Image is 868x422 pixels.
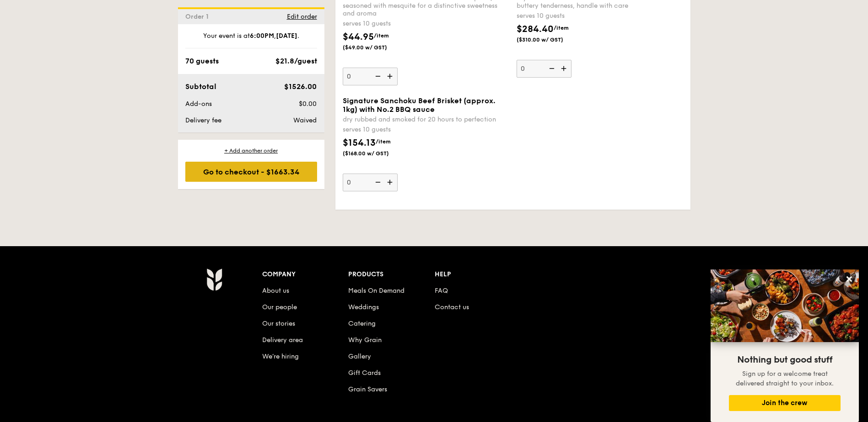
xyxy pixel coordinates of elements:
[185,100,212,108] span: Add-ons
[343,137,376,148] span: $154.13
[185,116,221,124] span: Delivery fee
[348,303,379,311] a: Weddings
[262,336,303,344] a: Delivery area
[185,147,317,154] div: + Add another order
[206,268,222,291] img: AYc88T3wAAAABJRU5ErkJggg==
[262,353,299,360] a: We’re hiring
[343,68,398,85] input: Smoked Mesquite Whole Chickenbrined in our in-house blend of herbs and spices, and seasoned with ...
[370,68,384,85] img: icon-reduce.1d2dbef1.svg
[374,32,389,39] span: /item
[343,125,509,134] div: serves 10 guests
[275,56,317,67] div: $21.8/guest
[299,100,317,108] span: $0.00
[343,150,405,157] span: ($168.00 w/ GST)
[348,385,387,393] a: Grain Savers
[185,56,219,67] div: 70 guests
[343,19,509,28] div: serves 10 guests
[384,174,398,191] img: icon-add.58712e84.svg
[558,60,571,77] img: icon-add.58712e84.svg
[348,353,371,360] a: Gallery
[384,68,398,85] img: icon-add.58712e84.svg
[250,32,274,40] strong: 6:00PM
[343,44,405,51] span: ($49.00 w/ GST)
[842,272,857,286] button: Close
[736,370,834,387] span: Sign up for a welcome treat delivered straight to your inbox.
[554,25,569,31] span: /item
[737,354,832,365] span: Nothing but good stuff
[287,13,317,21] span: Edit order
[517,11,683,21] div: serves 10 guests
[262,303,297,311] a: Our people
[343,96,496,114] span: Signature Sanchoku Beef Brisket (approx. 1kg) with No.2 BBQ sauce
[435,268,521,281] div: Help
[262,268,349,281] div: Company
[517,36,579,43] span: ($310.00 w/ GST)
[729,395,841,411] button: Join the crew
[293,116,317,124] span: Waived
[348,268,435,281] div: Products
[348,336,382,344] a: Why Grain
[348,287,404,295] a: Meals On Demand
[544,60,558,77] img: icon-reduce.1d2dbef1.svg
[435,287,448,295] a: FAQ
[343,32,374,42] span: $44.95
[185,82,216,91] span: Subtotal
[435,303,469,311] a: Contact us
[711,269,859,342] img: DSC07876-Edit02-Large.jpeg
[185,162,317,182] div: Go to checkout - $1663.34
[284,82,317,91] span: $1526.00
[276,32,297,40] strong: [DATE]
[343,116,509,123] div: dry rubbed and smoked for 20 hours to perfection
[262,287,289,295] a: About us
[348,369,381,377] a: Gift Cards
[370,174,384,191] img: icon-reduce.1d2dbef1.svg
[517,24,554,35] span: $284.40
[185,32,317,48] div: Your event is at , .
[517,60,571,78] input: 20-hour Sanchoku Short Ribs (3 Ribs)dry rubbed and smoked for 20 hours to achieve a buttery tende...
[376,138,391,145] span: /item
[343,174,398,191] input: Signature Sanchoku Beef Brisket (approx. 1kg) with No.2 BBQ saucedry rubbed and smoked for 20 hou...
[262,320,295,327] a: Our stories
[185,13,212,21] span: Order 1
[348,320,376,327] a: Catering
